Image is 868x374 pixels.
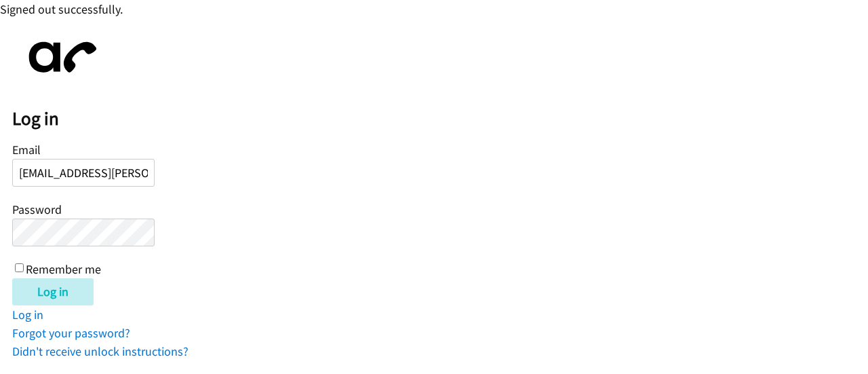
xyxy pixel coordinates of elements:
a: Log in [12,307,43,322]
label: Remember me [26,261,101,277]
input: Log in [12,278,94,305]
label: Email [12,142,41,157]
img: aphone-8a226864a2ddd6a5e75d1ebefc011f4aa8f32683c2d82f3fb0802fe031f96514.svg [12,31,107,84]
a: Forgot your password? [12,325,130,341]
a: Didn't receive unlock instructions? [12,343,189,359]
h2: Log in [12,107,868,130]
label: Password [12,202,62,217]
